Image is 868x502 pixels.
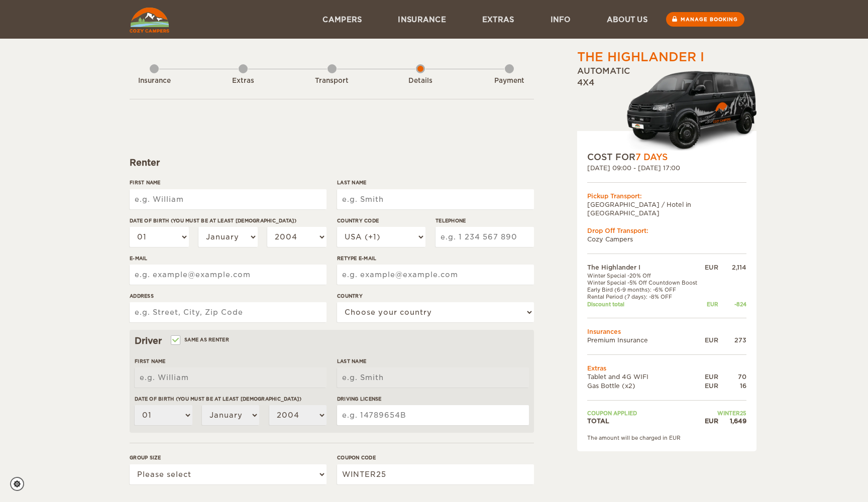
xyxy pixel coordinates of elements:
td: Insurances [587,327,746,336]
td: The Highlander I [587,263,703,272]
input: e.g. 14789654B [337,405,529,425]
div: EUR [703,263,718,272]
input: e.g. example@example.com [130,265,327,285]
label: Date of birth (You must be at least [DEMOGRAPHIC_DATA]) [130,217,327,224]
label: Driving License [337,395,529,403]
td: Early Bird (6-9 months): -6% OFF [587,286,703,293]
label: Retype E-mail [337,255,534,262]
div: Transport [304,76,360,86]
label: Last Name [337,357,529,365]
a: Cookie settings [10,477,31,491]
div: 2,114 [718,263,746,272]
div: Drop Off Transport: [587,226,746,235]
div: Payment [482,76,537,86]
td: Winter Special -5% Off Countdown Boost [587,279,703,286]
td: WINTER25 [703,410,746,417]
td: Tablet and 4G WIFI [587,372,703,381]
div: EUR [703,301,718,308]
label: Telephone [436,217,534,224]
td: Rental Period (7 days): -8% OFF [587,293,703,300]
div: 1,649 [718,417,746,425]
div: 16 [718,382,746,390]
input: e.g. Smith [337,367,529,388]
a: Manage booking [666,12,744,27]
label: Last Name [337,179,534,186]
input: Same as renter [172,338,178,344]
div: Renter [130,157,534,169]
label: First Name [135,357,327,365]
label: Same as renter [172,335,229,344]
label: Group size [130,454,327,461]
label: Country [337,292,534,300]
label: Country Code [337,217,425,224]
img: Cozy Campers [130,8,169,33]
div: Pickup Transport: [587,192,746,200]
td: Premium Insurance [587,336,703,344]
div: The Highlander I [577,49,704,66]
span: 7 Days [635,152,668,162]
div: -824 [718,301,746,308]
label: E-mail [130,255,327,262]
td: [GEOGRAPHIC_DATA] / Hotel in [GEOGRAPHIC_DATA] [587,200,746,217]
div: EUR [703,382,718,390]
label: Coupon code [337,454,534,461]
td: Coupon applied [587,410,703,417]
td: Gas Bottle (x2) [587,382,703,390]
img: Cozy-3.png [617,69,756,151]
label: First Name [130,179,327,186]
div: EUR [703,417,718,425]
div: Extras [215,76,271,86]
input: e.g. example@example.com [337,265,534,285]
td: TOTAL [587,417,703,425]
div: [DATE] 09:00 - [DATE] 17:00 [587,164,746,172]
div: The amount will be charged in EUR [587,434,746,441]
div: 273 [718,336,746,344]
div: Details [393,76,448,86]
div: 70 [718,372,746,381]
div: EUR [703,336,718,344]
div: EUR [703,372,718,381]
label: Address [130,292,327,300]
input: e.g. 1 234 567 890 [436,227,534,247]
td: Winter Special -20% Off [587,272,703,279]
div: Automatic 4x4 [577,66,756,151]
div: COST FOR [587,151,746,163]
div: Driver [135,335,529,347]
input: e.g. Smith [337,189,534,209]
input: e.g. William [130,189,327,209]
td: Extras [587,364,746,372]
div: Insurance [127,76,182,86]
input: e.g. William [135,367,327,388]
label: Date of birth (You must be at least [DEMOGRAPHIC_DATA]) [135,395,327,403]
input: e.g. Street, City, Zip Code [130,302,327,322]
td: Discount total [587,301,703,308]
td: Cozy Campers [587,235,746,243]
